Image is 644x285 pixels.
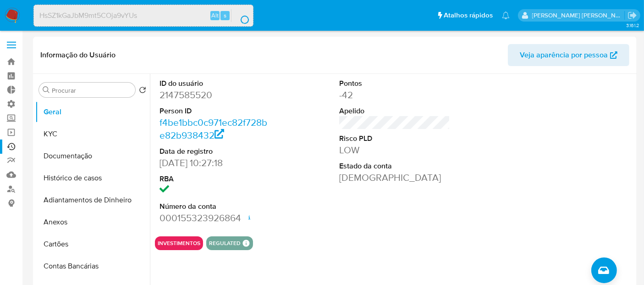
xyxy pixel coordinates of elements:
[35,233,150,255] button: Cartões
[160,78,270,89] dt: ID do usuário
[339,134,450,144] dt: Risco PLD
[160,201,270,212] dt: Número da conta
[139,86,146,96] button: Retornar ao pedido padrão
[35,167,150,189] button: Histórico de casos
[508,44,629,66] button: Veja aparência por pessoa
[502,11,510,19] a: Notificações
[35,145,150,167] button: Documentação
[231,9,250,22] button: search-icon
[35,189,150,211] button: Adiantamentos de Dinheiro
[532,11,625,20] p: luciana.joia@mercadopago.com.br
[160,146,270,156] dt: Data de registro
[52,86,132,95] input: Procurar
[40,50,116,60] h1: Informação do Usuário
[627,11,637,20] a: Sair
[43,86,50,94] button: Procurar
[160,106,270,116] dt: Person ID
[160,212,270,224] dd: 000155323926864
[339,89,450,101] dd: -42
[339,161,450,171] dt: Estado da conta
[339,106,450,116] dt: Apelido
[160,156,270,169] dd: [DATE] 10:27:18
[160,116,267,142] a: f4be1bbc0c971ec82f728be82b938432
[160,89,270,101] dd: 2147585520
[444,11,493,20] span: Atalhos rápidos
[211,11,219,20] span: Alt
[339,78,450,89] dt: Pontos
[35,123,150,145] button: KYC
[35,211,150,233] button: Anexos
[34,10,253,22] input: Pesquise usuários ou casos...
[160,174,270,184] dt: RBA
[224,11,226,20] span: s
[35,101,150,123] button: Geral
[339,171,450,184] dd: [DEMOGRAPHIC_DATA]
[35,255,150,277] button: Contas Bancárias
[339,144,450,156] dd: LOW
[520,44,608,66] span: Veja aparência por pessoa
